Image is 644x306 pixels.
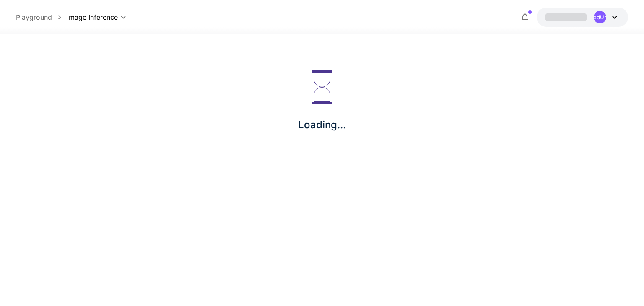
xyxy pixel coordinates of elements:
p: Loading... [298,117,346,132]
span: Image Inference [67,12,118,22]
button: UndefinedUndefined [537,8,628,27]
div: UndefinedUndefined [594,11,606,23]
nav: breadcrumb [16,12,67,22]
a: Playground [16,12,52,22]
